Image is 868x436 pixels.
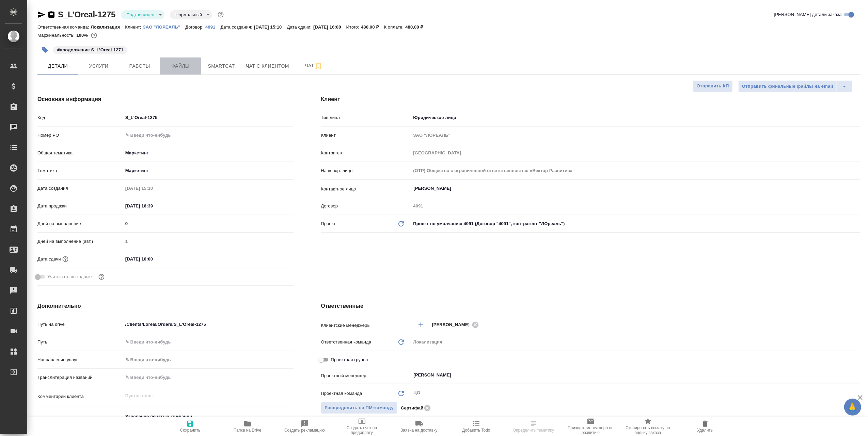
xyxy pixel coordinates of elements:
[37,220,123,227] p: Дней на выполнение
[384,24,406,30] p: К оплате:
[321,339,371,346] p: Ответственная команда
[123,254,183,264] input: ✎ Введи что-нибудь
[37,167,123,174] p: Тематика
[857,374,858,376] button: Open
[123,165,294,177] div: Маркетинг
[742,83,833,90] span: Отправить финальные файлы на email
[411,201,861,211] input: Пустое поле
[346,24,361,30] p: Итого:
[321,402,397,414] span: В заказе уже есть ответственный ПМ или ПМ группа
[234,428,262,433] span: Папка на Drive
[123,219,294,229] input: ✎ Введи что-нибудь
[164,62,197,70] span: Файлы
[170,10,212,19] div: Подтвержден
[123,147,294,159] div: Маркетинг
[391,417,448,436] button: Заявка на доставку
[221,24,254,30] p: Дата создания:
[123,337,294,347] input: ✎ Введи что-нибудь
[123,201,183,211] input: ✎ Введи что-нибудь
[321,322,411,329] p: Клиентские менеджеры
[37,95,294,103] h4: Основная информация
[162,417,219,436] button: Сохранить
[37,132,123,139] p: Номер PO
[143,24,186,30] p: ЗАО "ЛОРЕАЛЬ"
[57,47,123,53] p: #продолжение S_L’Oreal-1271
[205,24,220,30] a: 4091
[124,12,156,18] button: Подтвержден
[624,425,673,435] span: Скопировать ссылку на оценку заказа
[37,203,123,209] p: Дата продажи
[246,62,289,70] span: Чат с клиентом
[738,80,852,93] div: split button
[321,402,397,414] button: Распределить на ПМ-команду
[123,372,294,382] input: ✎ Введи что-нибудь
[125,356,286,363] div: ✎ Введи что-нибудь
[276,417,333,436] button: Создать рекламацию
[76,33,90,38] p: 100%
[180,428,201,433] span: Сохранить
[37,302,294,310] h4: Дополнительно
[42,62,74,70] span: Детали
[37,356,123,363] p: Направление услуг
[123,236,294,246] input: Пустое поле
[313,24,346,30] p: [DATE] 16:00
[462,428,490,433] span: Добавить Todo
[321,95,861,103] h4: Клиент
[97,272,106,281] button: Выбери, если сб и вс нужно считать рабочими днями для выполнения заказа.
[566,425,615,435] span: Призвать менеджера по развитию
[37,339,123,346] p: Путь
[37,150,123,156] p: Общая тематика
[513,428,554,433] span: Определить тематику
[333,417,391,436] button: Создать счет на предоплату
[37,238,123,245] p: Дней на выполнение (авт.)
[37,374,123,381] p: Транслитерация названий
[401,405,423,412] p: Сертифай
[361,24,384,30] p: 480,00 ₽
[693,80,733,92] button: Отправить КП
[37,321,123,328] p: Путь на drive
[123,130,294,140] input: ✎ Введи что-нибудь
[505,417,562,436] button: Определить тематику
[37,24,91,30] p: Ответственная команда:
[738,80,837,93] button: Отправить финальные файлы на email
[37,256,61,263] p: Дата сдачи
[321,203,411,209] p: Договор
[91,24,125,30] p: Локализация
[123,319,294,329] input: ✎ Введи что-нибудь
[857,188,858,189] button: Open
[411,218,861,230] div: Проект по умолчанию 4091 (Договор "4091", контрагент "ЛОреаль")
[619,417,677,436] button: Скопировать ссылку на оценку заказа
[37,393,123,400] p: Комментарии клиента
[321,390,362,397] p: Проектная команда
[562,417,619,436] button: Призвать менеджера по развитию
[697,82,729,90] span: Отправить КП
[413,317,429,333] button: Добавить менеджера
[123,354,294,366] div: ✎ Введи что-нибудь
[432,320,481,329] div: [PERSON_NAME]
[321,132,411,139] p: Клиент
[774,11,842,18] span: [PERSON_NAME] детали заказа
[844,399,861,416] button: 🙏
[314,62,322,70] svg: Подписаться
[321,186,411,192] p: Контактное лицо
[58,10,115,19] a: S_L’Oreal-1275
[411,130,861,140] input: Пустое поле
[321,167,411,174] p: Наше юр. лицо
[411,336,861,348] div: Локализация
[37,43,52,57] button: Добавить тэг
[284,428,325,433] span: Создать рекламацию
[321,372,411,379] p: Проектный менеджер
[37,33,76,38] p: Маржинальность:
[123,113,294,122] input: ✎ Введи что-нибудь
[697,428,713,433] span: Удалить
[321,220,336,227] p: Проект
[123,183,183,193] input: Пустое поле
[411,148,861,158] input: Пустое поле
[121,10,164,19] div: Подтвержден
[847,400,858,414] span: 🙏
[82,62,115,70] span: Услуги
[432,321,474,328] span: [PERSON_NAME]
[321,302,861,310] h4: Ответственные
[52,47,128,52] span: продолжение S_L’Oreal-1271
[448,417,505,436] button: Добавить Todo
